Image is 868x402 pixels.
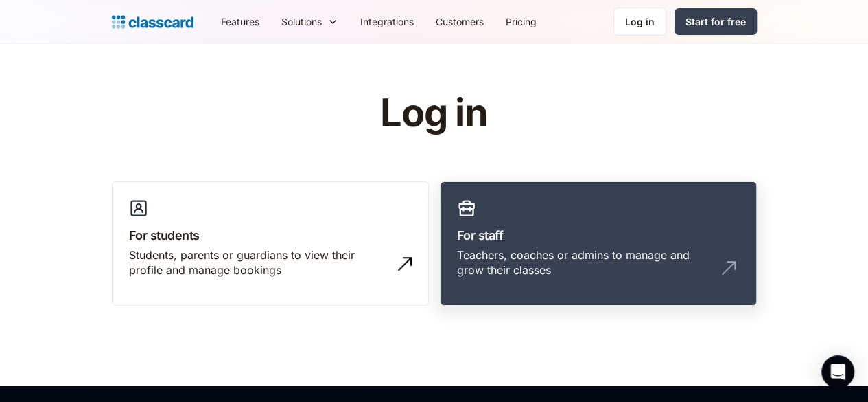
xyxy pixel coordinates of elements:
div: Start for free [685,14,746,29]
a: home [112,12,193,32]
a: Pricing [495,6,548,37]
div: Teachers, coaches or admins to manage and grow their classes [457,247,712,278]
a: Customers [425,6,495,37]
div: Open Intercom Messenger [821,355,854,388]
a: Features [210,6,270,37]
a: For staffTeachers, coaches or admins to manage and grow their classes [440,181,757,306]
div: Solutions [281,14,322,29]
a: For studentsStudents, parents or guardians to view their profile and manage bookings [112,181,429,306]
div: Students, parents or guardians to view their profile and manage bookings [129,247,384,278]
a: Start for free [675,8,757,35]
div: Log in [625,14,655,29]
a: Log in [613,8,666,36]
h1: Log in [216,92,652,135]
h3: For students [129,226,412,245]
a: Integrations [349,6,425,37]
div: Solutions [270,6,349,37]
h3: For staff [457,226,740,245]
